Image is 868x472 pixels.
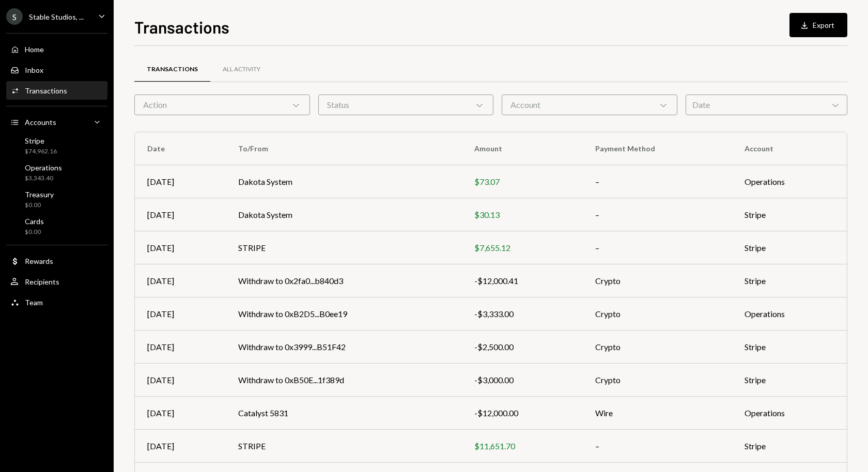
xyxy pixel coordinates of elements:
a: Accounts [6,113,107,131]
th: To/From [226,132,461,165]
div: Accounts [25,118,56,127]
div: [DATE] [147,341,213,353]
div: $7,655.12 [474,242,570,254]
div: Inbox [25,66,43,74]
div: Team [25,298,43,307]
td: Withdraw to 0xB50E...1f389d [226,364,461,397]
td: STRIPE [226,231,461,264]
div: [DATE] [147,440,213,452]
div: Account [502,95,677,115]
td: Operations [732,297,847,331]
div: -$12,000.00 [474,407,570,419]
div: -$3,333.00 [474,308,570,320]
td: Crypto [583,264,732,297]
td: – [583,231,732,264]
div: [DATE] [147,275,213,287]
div: [DATE] [147,374,213,386]
div: Treasury [25,190,54,199]
div: All Activity [223,65,260,74]
div: $3,343.40 [25,174,62,183]
td: Operations [732,165,847,198]
div: Recipients [25,277,59,286]
th: Date [135,132,226,165]
a: All Activity [210,56,273,83]
th: Payment Method [583,132,732,165]
div: $74,962.16 [25,147,57,156]
td: Stripe [732,264,847,297]
div: Home [25,45,44,54]
td: Dakota System [226,165,461,198]
td: Crypto [583,364,732,397]
td: Operations [732,397,847,430]
td: – [583,430,732,463]
td: Crypto [583,297,732,331]
div: Cards [25,217,44,226]
h1: Transactions [134,17,229,37]
div: Transactions [147,65,198,74]
td: STRIPE [226,430,461,463]
a: Operations$3,343.40 [6,160,107,185]
a: Cards$0.00 [6,214,107,239]
td: Stripe [732,331,847,364]
div: $0.00 [25,228,44,237]
div: -$3,000.00 [474,374,570,386]
a: Stripe$74,962.16 [6,133,107,158]
div: $30.13 [474,209,570,221]
td: Stripe [732,198,847,231]
div: [DATE] [147,407,213,419]
a: Transactions [6,81,107,100]
div: Transactions [25,86,67,95]
div: [DATE] [147,176,213,188]
td: Withdraw to 0x2fa0...b840d3 [226,264,461,297]
td: Stripe [732,231,847,264]
div: [DATE] [147,209,213,221]
th: Account [732,132,847,165]
td: Wire [583,397,732,430]
div: Stable Studios, ... [29,12,84,21]
td: Catalyst 5831 [226,397,461,430]
div: Operations [25,163,62,172]
td: Stripe [732,364,847,397]
div: Stripe [25,136,57,145]
button: Export [789,13,847,37]
div: [DATE] [147,308,213,320]
td: – [583,198,732,231]
div: S [6,8,23,25]
td: Stripe [732,430,847,463]
div: $11,651.70 [474,440,570,452]
a: Treasury$0.00 [6,187,107,212]
a: Team [6,293,107,311]
div: $0.00 [25,201,54,210]
a: Recipients [6,272,107,291]
div: Rewards [25,257,53,265]
th: Amount [462,132,583,165]
div: Status [318,95,494,115]
div: [DATE] [147,242,213,254]
td: – [583,165,732,198]
a: Rewards [6,251,107,270]
td: Withdraw to 0xB2D5...B0ee19 [226,297,461,331]
div: Action [134,95,310,115]
div: $73.07 [474,176,570,188]
a: Home [6,40,107,58]
div: -$12,000.41 [474,275,570,287]
td: Crypto [583,331,732,364]
a: Transactions [134,56,210,83]
div: Date [686,95,847,115]
td: Dakota System [226,198,461,231]
td: Withdraw to 0x3999...B51F42 [226,331,461,364]
div: -$2,500.00 [474,341,570,353]
a: Inbox [6,60,107,79]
